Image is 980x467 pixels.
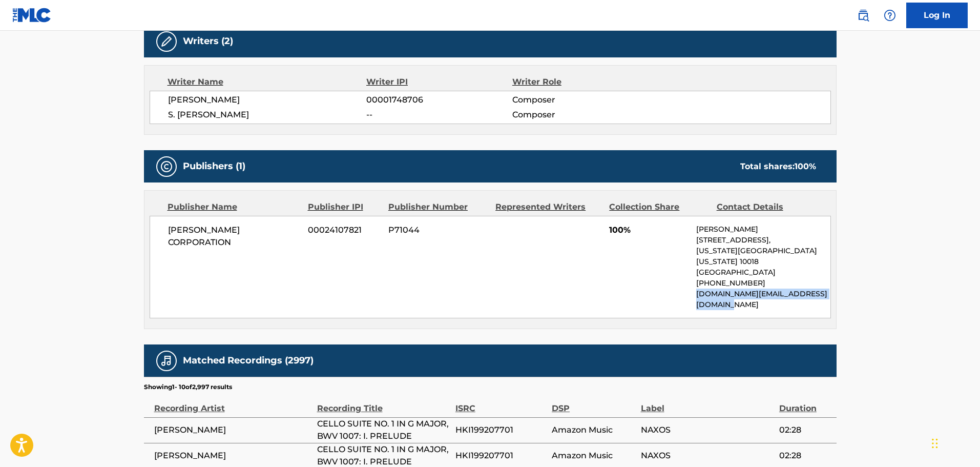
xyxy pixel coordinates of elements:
div: Writer Name [168,76,367,88]
a: Log In [906,3,968,28]
span: Composer [512,94,645,106]
span: CELLO SUITE NO. 1 IN G MAJOR, BWV 1007: I. PRELUDE [317,418,450,442]
span: P71044 [388,224,488,236]
div: Publisher Number [388,201,488,213]
div: Collection Share [609,201,708,213]
p: Showing 1 - 10 of 2,997 results [144,382,232,392]
span: HKI199207701 [455,424,547,436]
p: [US_STATE][GEOGRAPHIC_DATA][US_STATE] 10018 [696,246,830,267]
div: Total shares: [740,160,816,173]
span: 00024107821 [308,224,381,236]
div: Label [641,392,774,415]
p: [STREET_ADDRESS], [696,235,830,246]
span: 100% [609,224,689,236]
p: [DOMAIN_NAME][EMAIL_ADDRESS][DOMAIN_NAME] [696,289,830,310]
div: DSP [552,392,635,415]
a: Public Search [853,5,873,26]
span: Composer [512,109,645,121]
span: [PERSON_NAME] [154,450,312,462]
div: Contact Details [717,201,816,213]
span: [PERSON_NAME] [154,424,312,436]
span: 02:28 [779,424,831,436]
span: HKI199207701 [455,450,547,462]
span: 00001748706 [366,94,512,106]
h5: Writers (2) [183,35,233,47]
span: NAXOS [641,424,774,436]
div: Writer IPI [366,76,512,88]
span: 02:28 [779,450,831,462]
img: Matched Recordings [160,355,173,367]
div: Recording Title [317,392,450,415]
div: Help [880,5,900,26]
span: Amazon Music [552,450,635,462]
span: [PERSON_NAME] CORPORATION [168,224,301,249]
div: Publisher IPI [308,201,381,213]
div: Publisher Name [168,201,300,213]
iframe: Chat Widget [929,418,980,467]
span: -- [366,109,512,121]
p: [GEOGRAPHIC_DATA] [696,267,830,278]
span: 100 % [795,161,816,171]
span: S. [PERSON_NAME] [168,109,367,121]
span: [PERSON_NAME] [168,94,367,106]
p: [PERSON_NAME] [696,224,830,235]
div: Drag [932,428,938,459]
div: Duration [779,392,831,415]
img: MLC Logo [12,8,52,23]
span: Amazon Music [552,424,635,436]
div: Represented Writers [495,201,601,213]
h5: Publishers (1) [183,160,245,172]
p: [PHONE_NUMBER] [696,278,830,289]
h5: Matched Recordings (2997) [183,355,314,367]
div: ISRC [455,392,547,415]
img: help [884,9,896,22]
div: Recording Artist [154,392,312,415]
img: search [857,9,869,22]
img: Writers [160,35,173,48]
div: Writer Role [512,76,645,88]
img: Publishers [160,160,173,173]
span: NAXOS [641,450,774,462]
